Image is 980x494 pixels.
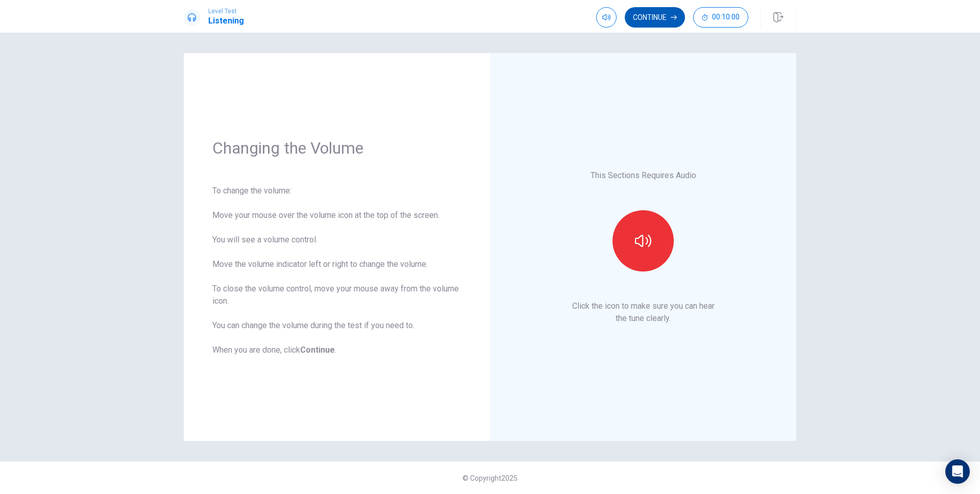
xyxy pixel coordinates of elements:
[591,169,696,182] p: This Sections Requires Audio
[625,7,685,28] button: Continue
[572,300,715,325] p: Click the icon to make sure you can hear the tune clearly.
[212,185,461,356] div: To change the volume: Move your mouse over the volume icon at the top of the screen. You will see...
[462,474,518,482] span: © Copyright 2025
[208,8,244,15] span: Level Test
[712,13,740,21] span: 00:10:00
[300,345,335,355] b: Continue
[693,7,748,28] button: 00:10:00
[945,459,970,484] div: Open Intercom Messenger
[208,15,244,27] h1: Listening
[212,138,461,158] h1: Changing the Volume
